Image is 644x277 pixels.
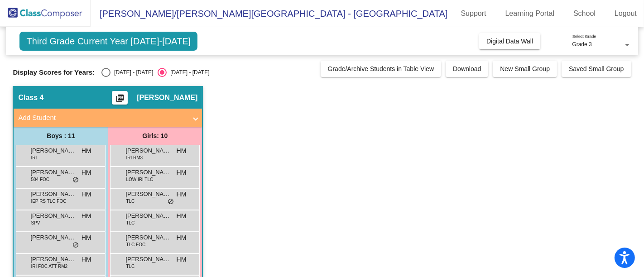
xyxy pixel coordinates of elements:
span: [PERSON_NAME]/[PERSON_NAME][GEOGRAPHIC_DATA] - [GEOGRAPHIC_DATA] [91,6,448,21]
span: [PERSON_NAME] [PERSON_NAME] [30,211,76,220]
span: HM [82,233,91,243]
mat-expansion-panel-header: Add Student [14,109,202,127]
span: TLC [126,220,135,226]
span: [PERSON_NAME] [125,211,171,220]
button: Print Students Details [112,91,128,105]
button: Saved Small Group [562,61,631,77]
div: Boys : 11 [14,127,108,145]
span: Grade/Archive Students in Table View [328,65,434,72]
span: [PERSON_NAME] [30,233,76,242]
span: HM [177,255,187,264]
span: [PERSON_NAME] [125,255,171,264]
span: HM [177,211,187,221]
span: HM [82,168,91,177]
span: IRI RM3 [126,154,143,161]
span: Grade 3 [572,41,592,48]
span: HM [177,168,187,177]
span: TLC [126,198,135,205]
span: LOW IRI TLC [126,176,153,183]
span: SPV [31,220,40,226]
mat-panel-title: Add Student [18,113,187,123]
span: [PERSON_NAME] St. [PERSON_NAME] [125,233,171,242]
span: IRI FOC ATT RM2 [31,263,67,270]
span: do_not_disturb_alt [72,177,79,184]
span: Saved Small Group [569,65,624,72]
span: HM [82,255,91,264]
span: do_not_disturb_alt [72,242,79,249]
div: [DATE] - [DATE] [111,68,153,76]
span: Download [453,65,481,72]
span: Digital Data Wall [486,38,533,45]
span: [PERSON_NAME] [125,190,171,199]
span: HM [177,233,187,243]
div: Girls: 10 [108,127,202,145]
span: [PERSON_NAME] [30,146,76,155]
a: Support [454,6,494,21]
span: Third Grade Current Year [DATE]-[DATE] [19,32,197,51]
a: Learning Portal [498,6,562,21]
span: 504 FOC [31,176,49,183]
span: TLC [126,263,135,270]
span: TLC FOC [126,241,145,248]
mat-radio-group: Select an option [101,68,209,77]
span: HM [82,146,91,156]
button: Grade/Archive Students in Table View [321,61,442,77]
button: Digital Data Wall [479,33,540,49]
span: IEP RS TLC FOC [31,198,66,205]
span: [PERSON_NAME] [125,146,171,155]
div: [DATE] - [DATE] [167,68,209,76]
mat-icon: picture_as_pdf [115,94,125,106]
span: [PERSON_NAME] [125,168,171,177]
span: HM [177,190,187,199]
span: do_not_disturb_alt [168,198,174,205]
button: New Small Group [493,61,557,77]
span: [PERSON_NAME] [30,190,76,199]
span: HM [82,211,91,221]
span: HM [177,146,187,156]
button: Download [446,61,488,77]
a: Logout [607,6,644,21]
span: [PERSON_NAME] [137,93,197,102]
span: [PERSON_NAME] [30,168,76,177]
span: HM [82,190,91,199]
span: IRI [31,154,37,161]
span: New Small Group [500,65,550,72]
span: Display Scores for Years: [13,68,95,76]
span: [PERSON_NAME] [30,255,76,264]
a: School [566,6,603,21]
span: Class 4 [18,93,43,102]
